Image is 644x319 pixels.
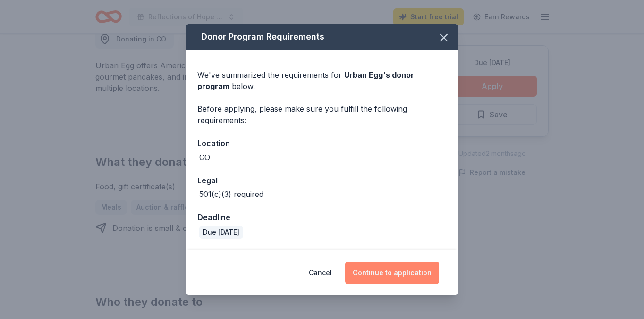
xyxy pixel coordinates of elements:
[309,262,332,284] button: Cancel
[186,24,458,50] div: Donor Program Requirements
[197,69,447,92] div: We've summarized the requirements for below.
[197,174,447,187] div: Legal
[199,226,243,239] div: Due [DATE]
[197,103,447,126] div: Before applying, please make sure you fulfill the following requirements:
[199,152,210,163] div: CO
[197,137,447,149] div: Location
[345,262,439,284] button: Continue to application
[199,188,263,200] div: 501(c)(3) required
[197,211,447,223] div: Deadline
